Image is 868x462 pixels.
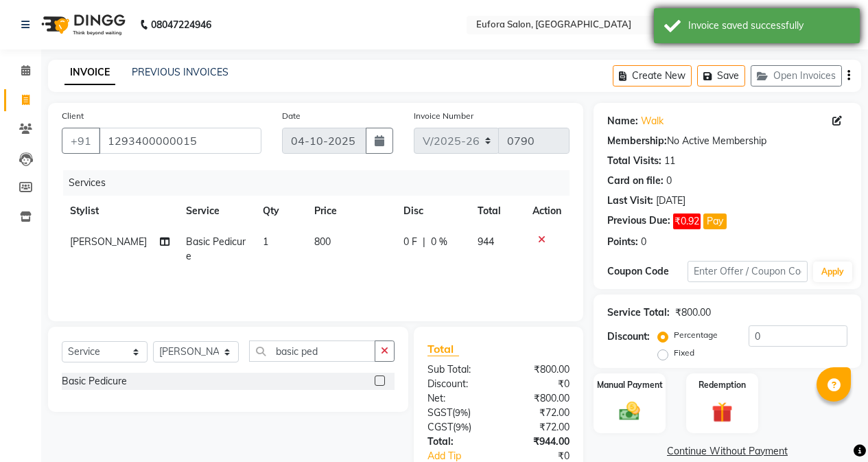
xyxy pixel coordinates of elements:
span: 9% [455,407,468,418]
div: ₹944.00 [498,435,580,449]
div: Last Visit: [607,194,653,208]
span: CGST [427,421,453,433]
div: Services [63,170,580,196]
button: +91 [62,128,100,154]
div: Invoice saved successfully [688,19,849,33]
div: 11 [664,154,675,168]
span: 0 % [431,235,447,249]
div: Net: [417,391,499,406]
div: Basic Pedicure [62,374,127,389]
th: Service [178,196,255,227]
div: ₹72.00 [498,420,580,435]
div: Discount: [607,330,650,344]
b: 08047224946 [151,5,211,44]
span: [PERSON_NAME] [70,235,147,248]
img: logo [35,5,129,44]
div: Card on file: [607,174,664,188]
button: Apply [813,262,852,282]
button: Save [697,65,745,86]
div: ₹800.00 [675,305,711,320]
span: SGST [427,406,452,419]
label: Percentage [674,329,718,341]
th: Total [469,196,524,227]
div: 0 [666,174,672,188]
a: Continue Without Payment [596,444,858,459]
div: ₹72.00 [498,406,580,420]
div: ₹800.00 [498,362,580,377]
label: Fixed [674,347,694,359]
label: Date [282,110,301,122]
span: Total [427,342,459,356]
span: 1 [263,235,268,248]
div: [DATE] [656,194,685,208]
span: Basic Pedicure [186,235,246,262]
div: Membership: [607,134,667,148]
span: ₹0.92 [673,213,701,229]
div: Coupon Code [607,264,688,279]
span: | [423,235,425,249]
div: ( ) [417,406,499,420]
input: Search or Scan [249,340,375,362]
a: PREVIOUS INVOICES [132,66,228,78]
a: Walk [641,114,664,128]
span: 0 F [403,235,417,249]
div: Previous Due: [607,213,670,229]
div: Points: [607,235,638,249]
span: 800 [314,235,331,248]
label: Client [62,110,84,122]
th: Disc [395,196,469,227]
label: Invoice Number [414,110,473,122]
span: 9% [456,421,469,432]
img: _cash.svg [613,400,646,424]
div: Name: [607,114,638,128]
div: ₹0 [498,377,580,391]
button: Pay [703,213,727,229]
th: Stylist [62,196,178,227]
th: Action [524,196,570,227]
div: Service Total: [607,305,670,320]
button: Open Invoices [751,65,842,86]
div: Sub Total: [417,362,499,377]
span: 944 [478,235,494,248]
div: Total: [417,435,499,449]
div: Total Visits: [607,154,661,168]
th: Price [306,196,395,227]
button: Create New [613,65,692,86]
input: Search by Name/Mobile/Email/Code [99,128,261,154]
th: Qty [255,196,306,227]
img: _gift.svg [705,400,739,425]
div: No Active Membership [607,134,847,148]
label: Redemption [699,379,746,391]
a: INVOICE [64,60,115,85]
input: Enter Offer / Coupon Code [688,261,808,282]
label: Manual Payment [597,379,663,391]
div: Discount: [417,377,499,391]
div: ₹800.00 [498,391,580,406]
div: 0 [641,235,646,249]
div: ( ) [417,420,499,435]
